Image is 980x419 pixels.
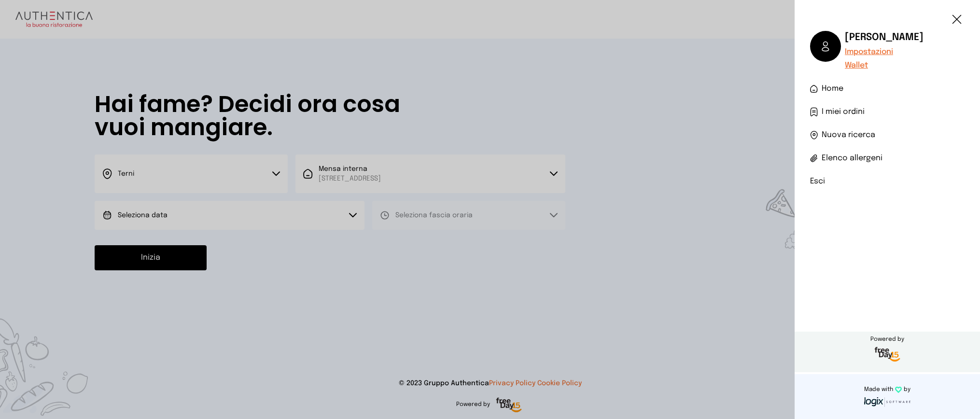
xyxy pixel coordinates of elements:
[822,129,875,141] span: Nuova ricerca
[845,60,868,71] button: Wallet
[810,83,965,95] a: Home
[822,106,865,118] span: I miei ordini
[845,46,924,58] a: Impostazioni
[810,129,965,141] a: Nuova ricerca
[822,153,882,164] span: Elenco allergeni
[798,386,976,393] p: Made with by
[810,153,965,164] a: Elenco allergeni
[822,83,843,95] span: Home
[845,31,924,44] h6: [PERSON_NAME]
[795,335,980,343] span: Powered by
[810,106,965,118] a: I miei ordini
[872,345,903,364] img: logo-freeday.3e08031.png
[810,176,965,187] li: Esci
